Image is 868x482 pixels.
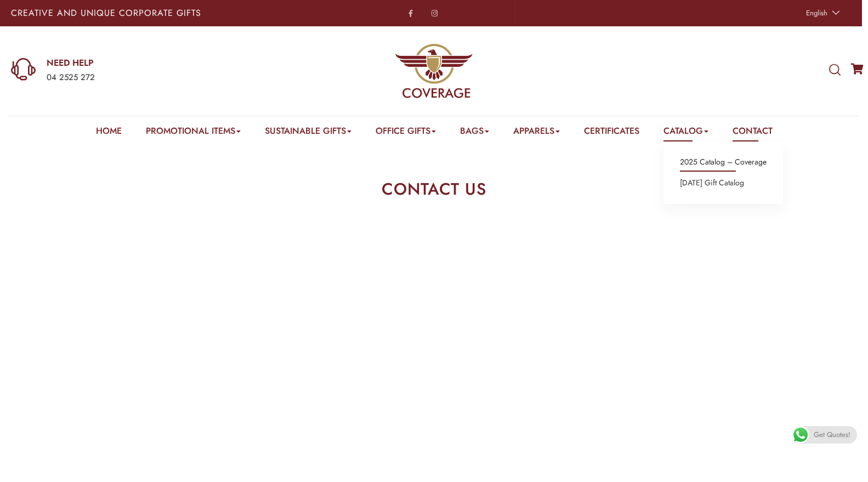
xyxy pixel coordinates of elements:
a: NEED HELP [47,57,284,69]
a: 2025 Catalog – Coverage [680,155,767,169]
span: English [806,8,827,18]
a: Sustainable Gifts [265,124,351,141]
a: Certificates [584,124,639,141]
a: [DATE] Gift Catalog [680,176,744,190]
p: Creative and Unique Corporate Gifts [11,9,342,18]
a: Home [96,124,122,141]
span: Get Quotes! [814,426,850,444]
a: Apparels [513,124,560,141]
a: Contact [733,124,773,141]
div: 04 2525 272 [47,71,284,85]
a: English [801,5,843,21]
h2: CONTACT US [245,181,623,197]
a: Office Gifts [376,124,436,141]
a: Catalog [663,124,708,141]
a: Promotional Items [146,124,241,141]
a: Bags [460,124,489,141]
